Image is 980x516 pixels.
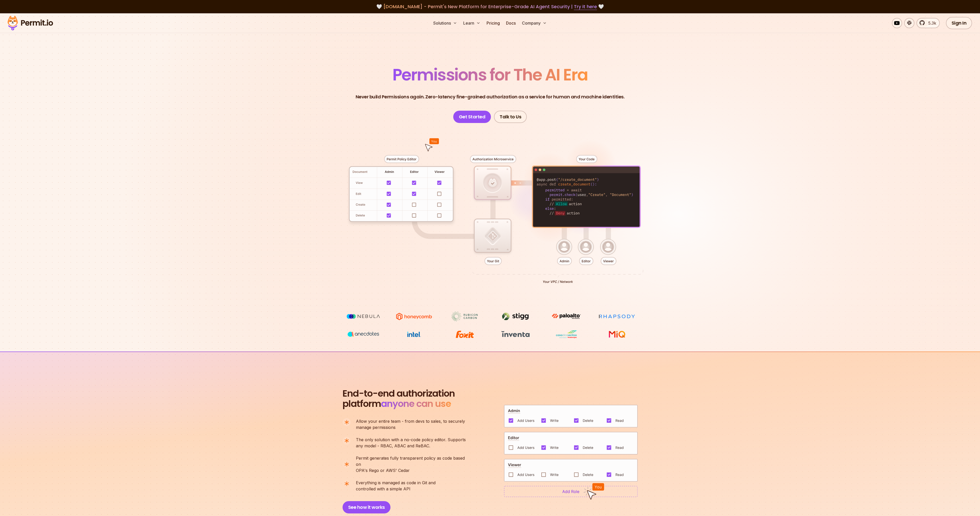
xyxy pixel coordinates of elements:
a: Pricing [484,18,502,28]
a: Talk to Us [494,111,527,123]
img: Nebula [344,312,383,321]
img: vega [344,329,383,339]
span: 5.3k [925,20,936,26]
img: Rhapsody Health [598,312,636,321]
img: Permit logo [5,14,55,32]
p: controlled with a simple API [356,480,436,492]
span: Allow your entire team - from devs to sales, to securely [356,418,465,424]
p: Never build Permissions again. Zero-latency fine-grained authorization as a service for human and... [356,93,625,100]
p: any model - RBAC, ABAC and ReBAC. [356,437,466,449]
img: Foxit [446,329,484,339]
a: 5.3k [916,18,940,28]
img: Casa dos Ventos [547,329,585,339]
img: MIQ [600,330,634,339]
div: 🤍 🤍 [12,3,968,10]
button: Company [520,18,549,28]
img: paloalto [547,312,585,321]
img: Intel [395,329,433,339]
button: Learn [461,18,482,28]
img: Honeycomb [395,312,433,321]
span: Permissions for The AI Era [393,63,588,86]
p: OPA's Rego or AWS' Cedar [356,455,470,473]
a: Try it here [574,3,597,10]
span: [DOMAIN_NAME] - Permit's New Platform for Enterprise-Grade AI Agent Security | [383,3,597,10]
span: Permit generates fully transparent policy as code based on [356,455,470,467]
p: manage permissions [356,418,465,430]
img: Stigg [496,312,535,321]
span: anyone can use [381,397,451,410]
h2: platform [343,388,455,409]
a: Get Started [453,111,491,123]
button: Solutions [431,18,459,28]
span: Everything is managed as code in Git and [356,480,436,486]
img: Rubicon [446,312,484,321]
button: See how it works [343,501,390,513]
a: Docs [504,18,518,28]
span: The only solution with a no-code policy editor. Supports [356,437,466,443]
img: inventa [496,329,535,339]
span: End-to-end authorization [343,388,455,399]
a: Sign In [946,17,972,29]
